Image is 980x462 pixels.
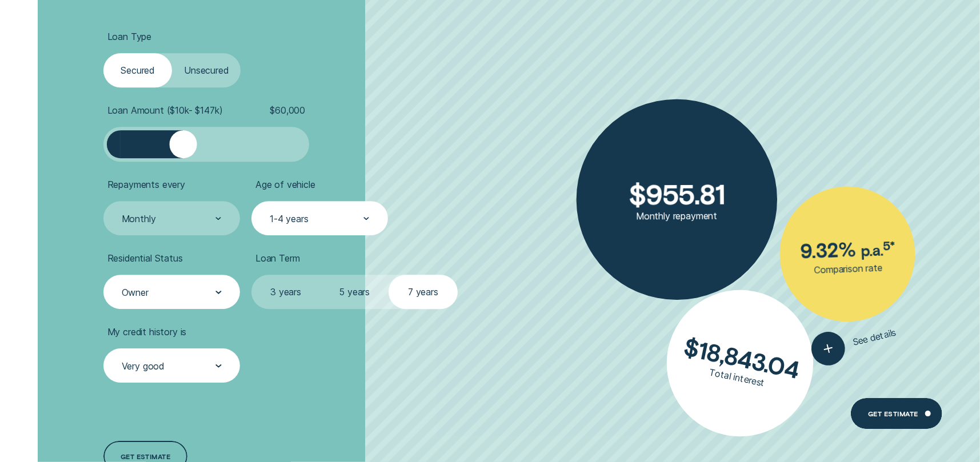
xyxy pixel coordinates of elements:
[255,179,315,190] span: Age of vehicle
[122,213,156,224] div: Monthly
[851,398,942,429] a: Get Estimate
[807,315,899,369] button: See details
[122,360,165,372] div: Very good
[107,326,187,338] span: My credit history is
[107,179,185,190] span: Repayments every
[255,252,300,264] span: Loan Term
[103,53,172,87] label: Secured
[107,105,223,116] span: Loan Amount ( $10k - $147k )
[122,287,149,298] div: Owner
[851,326,897,348] span: See details
[389,275,457,309] label: 7 years
[107,31,152,42] span: Loan Type
[320,275,389,309] label: 5 years
[251,275,320,309] label: 3 years
[107,252,183,264] span: Residential Status
[172,53,241,87] label: Unsecured
[270,105,305,116] span: $ 60,000
[270,213,309,224] div: 1-4 years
